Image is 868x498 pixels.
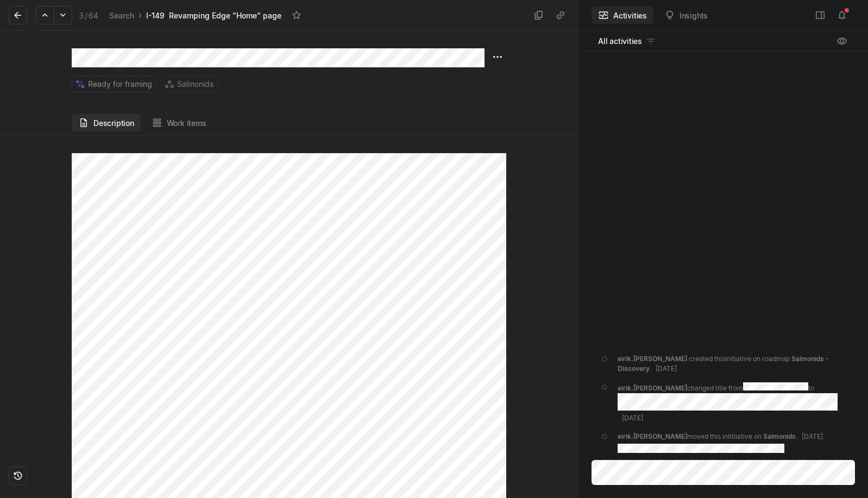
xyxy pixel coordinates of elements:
[79,10,98,21] div: 3 64
[72,114,141,131] button: Description
[618,355,687,363] span: eirik.[PERSON_NAME]
[622,414,643,422] span: [DATE]
[139,10,142,21] div: ›
[169,10,281,21] div: Revamping Edge "Home" page
[618,384,687,392] span: eirik.[PERSON_NAME]
[592,33,663,50] button: All activities
[592,7,653,24] button: Activities
[618,354,848,374] div: created this initiative on roadmap .
[656,364,677,373] span: [DATE]
[618,382,848,423] div: changed title from to .
[107,8,136,23] a: Search
[658,7,714,24] button: Insights
[618,432,823,453] div: moved this inititiative on .
[88,77,152,92] span: Ready for framing
[146,10,165,21] div: I-149
[177,77,213,92] span: Salmonids
[85,11,87,20] span: /
[598,35,642,47] span: All activities
[802,432,823,440] span: [DATE]
[763,432,796,440] span: Salmonids
[145,114,213,131] button: Work items
[618,432,687,440] span: eirik.[PERSON_NAME]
